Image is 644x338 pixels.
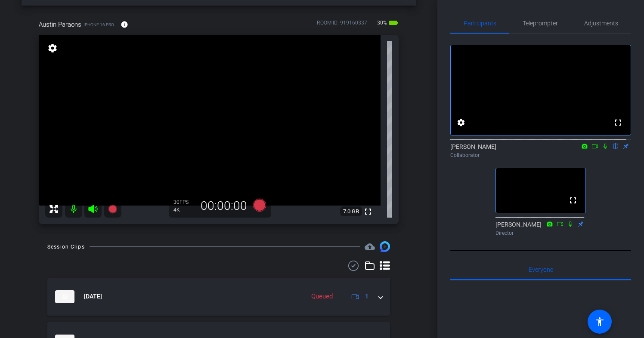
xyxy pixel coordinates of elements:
[584,20,618,26] span: Adjustments
[317,19,367,31] div: ROOM ID: 919160337
[464,20,496,26] span: Participants
[84,292,102,301] span: [DATE]
[365,242,375,252] mat-icon: cloud_upload
[613,117,623,128] mat-icon: fullscreen
[568,195,578,206] mat-icon: fullscreen
[307,292,337,301] div: Queued
[450,142,631,159] div: [PERSON_NAME]
[610,142,621,150] mat-icon: flip
[180,199,189,205] span: FPS
[39,20,81,29] span: Austin Paraons
[365,242,375,252] span: Destinations for your clips
[173,206,195,213] div: 4K
[450,151,631,159] div: Collaborator
[376,16,388,30] span: 30%
[380,241,390,252] img: Session clips
[55,290,74,303] img: thumb-nail
[363,206,373,217] mat-icon: fullscreen
[523,20,558,26] span: Teleprompter
[495,220,586,237] div: [PERSON_NAME]
[84,22,114,28] span: iPhone 16 Pro
[365,292,368,301] span: 1
[456,117,466,128] mat-icon: settings
[594,316,605,327] mat-icon: accessibility
[529,267,553,273] span: Everyone
[121,21,128,28] mat-icon: info
[46,43,59,53] mat-icon: settings
[173,199,195,206] div: 30
[47,243,85,251] div: Session Clips
[388,18,399,28] mat-icon: battery_std
[495,229,586,237] div: Director
[47,278,390,316] mat-expansion-panel-header: thumb-nail[DATE]Queued1
[195,199,253,213] div: 00:00:00
[340,206,362,217] span: 7.0 GB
